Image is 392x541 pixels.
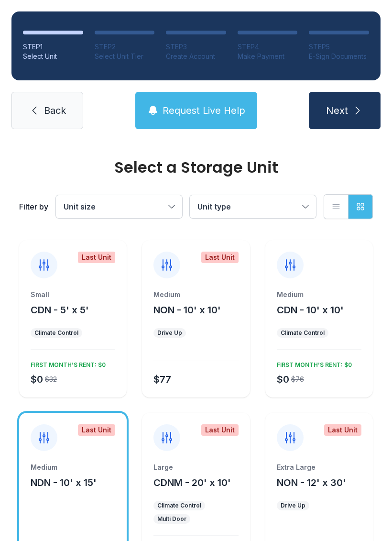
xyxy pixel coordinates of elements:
div: Medium [153,290,238,299]
div: FIRST MONTH’S RENT: $0 [273,357,352,369]
div: STEP 3 [166,42,226,52]
span: CDNM - 20' x 10' [153,477,231,488]
div: Drive Up [157,329,182,337]
div: $0 [31,373,43,386]
div: Extra Large [277,463,361,472]
span: Unit type [197,202,231,211]
button: CDN - 10' x 10' [277,303,344,317]
div: Select Unit Tier [95,52,155,61]
div: STEP 4 [238,42,298,52]
span: CDN - 10' x 10' [277,304,344,316]
div: Climate Control [281,329,325,337]
div: $32 [45,375,57,384]
button: Unit size [56,195,182,218]
div: Create Account [166,52,226,61]
div: Medium [31,463,115,472]
div: Select Unit [23,52,83,61]
div: Small [31,290,115,299]
div: $77 [153,373,171,386]
div: Last Unit [324,424,361,436]
div: Last Unit [201,424,239,436]
div: Last Unit [78,252,115,263]
div: Last Unit [201,252,239,263]
button: NON - 10' x 10' [153,303,221,317]
div: Drive Up [281,502,305,509]
button: Unit type [190,195,316,218]
span: Next [326,104,348,117]
div: Climate Control [157,502,201,509]
span: NDN - 10' x 15' [31,477,97,488]
div: Medium [277,290,361,299]
div: $0 [277,373,289,386]
div: Climate Control [34,329,78,337]
span: NON - 10' x 10' [153,304,221,316]
span: Unit size [64,202,96,211]
div: $76 [291,375,304,384]
div: Large [153,463,238,472]
div: E-Sign Documents [309,52,369,61]
div: FIRST MONTH’S RENT: $0 [27,357,106,369]
div: Make Payment [238,52,298,61]
span: Back [44,104,66,117]
button: CDN - 5' x 5' [31,303,89,317]
div: Last Unit [78,424,115,436]
div: STEP 1 [23,42,83,52]
span: CDN - 5' x 5' [31,304,89,316]
button: CDNM - 20' x 10' [153,476,231,489]
button: NON - 12' x 30' [277,476,346,489]
span: NON - 12' x 30' [277,477,346,488]
div: STEP 2 [95,42,155,52]
div: Select a Storage Unit [19,160,373,175]
div: Multi Door [157,515,186,523]
span: Request Live Help [163,104,245,117]
div: Filter by [19,201,48,212]
button: NDN - 10' x 15' [31,476,97,489]
div: STEP 5 [309,42,369,52]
